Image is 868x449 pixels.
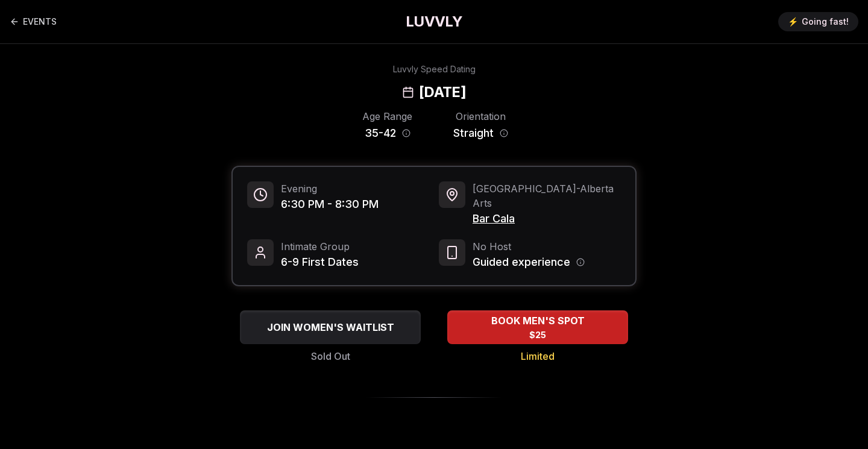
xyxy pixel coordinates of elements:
[802,16,849,28] span: Going fast!
[281,181,379,196] span: Evening
[402,129,410,137] button: Age range information
[788,16,798,28] span: ⚡️
[473,239,585,254] span: No Host
[281,239,359,254] span: Intimate Group
[473,181,621,210] span: [GEOGRAPHIC_DATA] - Alberta Arts
[10,16,57,28] a: Back to events
[447,310,628,344] button: BOOK MEN'S SPOT - Limited
[489,313,587,328] span: BOOK MEN'S SPOT
[529,329,546,341] span: $25
[473,254,570,271] span: Guided experience
[576,258,585,266] button: Host information
[265,320,397,334] span: JOIN WOMEN'S WAITLIST
[311,349,350,363] span: Sold Out
[240,310,421,344] button: JOIN WOMEN'S WAITLIST - Sold Out
[419,83,466,102] h2: [DATE]
[406,12,462,31] a: LUVVLY
[365,125,396,142] span: 35 - 42
[360,109,415,124] div: Age Range
[453,125,494,142] span: Straight
[453,109,508,124] div: Orientation
[281,196,379,213] span: 6:30 PM - 8:30 PM
[473,210,621,227] span: Bar Cala
[500,129,508,137] button: Orientation information
[281,254,359,271] span: 6-9 First Dates
[521,349,555,363] span: Limited
[393,63,476,75] div: Luvvly Speed Dating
